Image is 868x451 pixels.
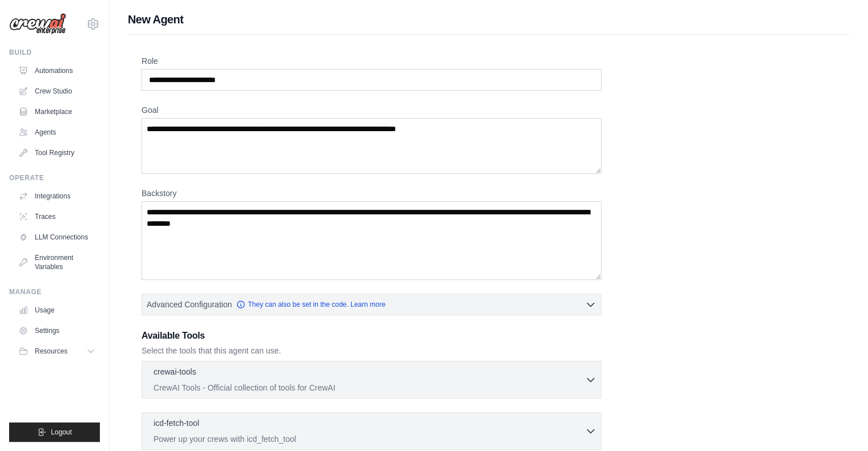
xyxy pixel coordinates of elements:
[14,322,100,340] a: Settings
[9,287,100,296] div: Manage
[142,55,601,67] label: Role
[14,187,100,205] a: Integrations
[14,103,100,121] a: Marketplace
[14,123,100,141] a: Agents
[14,62,100,80] a: Automations
[9,422,100,442] button: Logout
[128,11,850,27] h1: New Agent
[14,82,100,100] a: Crew Studio
[154,382,585,393] p: CrewAI Tools - Official collection of tools for CrewAI
[9,13,66,35] img: Logo
[9,48,100,57] div: Build
[154,417,199,429] p: icd-fetch-tool
[9,173,100,182] div: Operate
[147,417,596,445] button: icd-fetch-tool Power up your crews with icd_fetch_tool
[147,366,596,393] button: crewai-tools CrewAI Tools - Official collection of tools for CrewAI
[142,345,601,356] p: Select the tools that this agent can use.
[236,300,385,309] a: They can also be set in the code. Learn more
[154,366,196,377] p: crewai-tools
[35,347,67,356] span: Resources
[154,433,585,445] p: Power up your crews with icd_fetch_tool
[14,342,100,360] button: Resources
[142,188,601,199] label: Backstory
[142,329,601,343] h3: Available Tools
[147,299,232,310] span: Advanced Configuration
[14,249,100,276] a: Environment Variables
[142,104,601,116] label: Goal
[14,208,100,226] a: Traces
[142,294,601,315] button: Advanced Configuration They can also be set in the code. Learn more
[14,228,100,246] a: LLM Connections
[14,144,100,162] a: Tool Registry
[14,301,100,319] a: Usage
[51,428,72,437] span: Logout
